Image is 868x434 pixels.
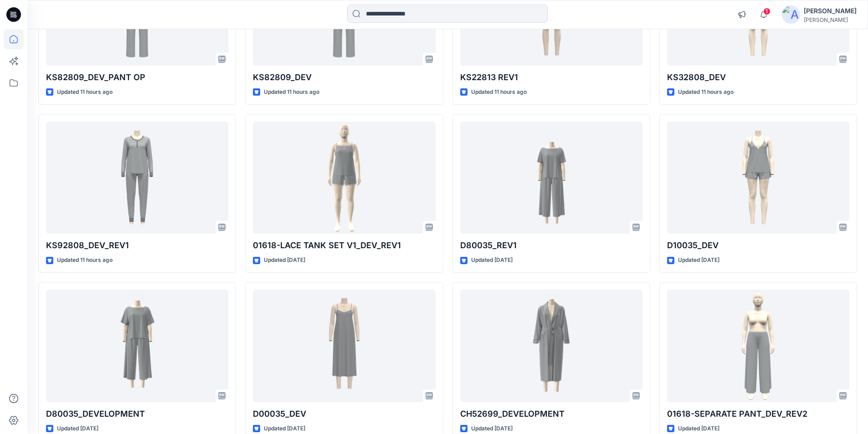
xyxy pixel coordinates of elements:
[46,239,228,252] p: KS92808_DEV_REV1
[46,408,228,420] p: D80035_DEVELOPMENT
[667,122,849,234] a: D10035_DEV
[763,8,770,15] span: 1
[264,424,305,434] p: Updated [DATE]
[667,71,849,84] p: KS32808_DEV
[471,87,527,97] p: Updated 11 hours ago
[460,408,642,420] p: CH52699_DEVELOPMENT
[253,122,435,234] a: 01618-LACE TANK SET V1_DEV_REV1
[782,5,800,24] img: avatar
[471,424,513,434] p: Updated [DATE]
[804,16,857,23] div: [PERSON_NAME]
[46,122,228,234] a: KS92808_DEV_REV1
[57,255,113,265] p: Updated 11 hours ago
[804,5,857,16] div: [PERSON_NAME]
[471,255,513,265] p: Updated [DATE]
[264,255,305,265] p: Updated [DATE]
[57,424,98,434] p: Updated [DATE]
[253,408,435,420] p: D00035_DEV
[46,290,228,402] a: D80035_DEVELOPMENT
[57,87,113,97] p: Updated 11 hours ago
[264,87,319,97] p: Updated 11 hours ago
[460,239,642,252] p: D80035_REV1
[678,424,719,434] p: Updated [DATE]
[460,71,642,84] p: KS22813 REV1
[678,87,734,97] p: Updated 11 hours ago
[678,255,719,265] p: Updated [DATE]
[46,71,228,84] p: KS82809_DEV_PANT OP
[667,290,849,402] a: 01618-SEPARATE PANT_DEV_REV2
[460,290,642,402] a: CH52699_DEVELOPMENT
[253,71,435,84] p: KS82809_DEV
[667,408,849,420] p: 01618-SEPARATE PANT_DEV_REV2
[667,239,849,252] p: D10035_DEV
[253,239,435,252] p: 01618-LACE TANK SET V1_DEV_REV1
[253,290,435,402] a: D00035_DEV
[460,122,642,234] a: D80035_REV1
